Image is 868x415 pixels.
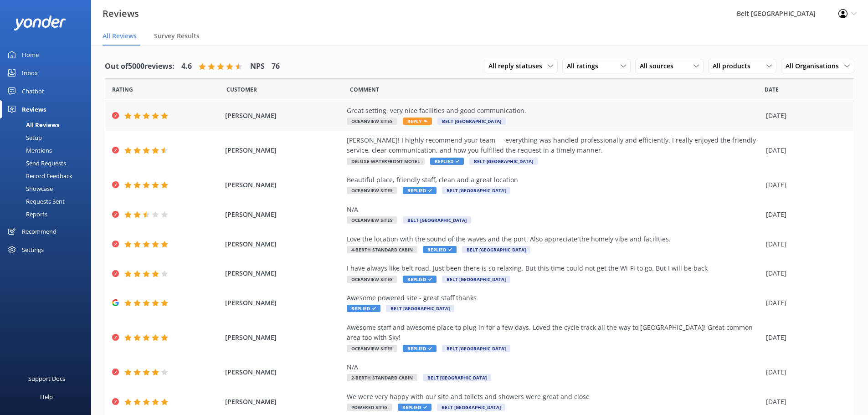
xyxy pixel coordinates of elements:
[766,333,842,343] div: [DATE]
[347,392,761,402] div: We were very happy with our site and toilets and showers were great and close
[350,85,379,94] span: Question
[442,276,510,283] span: Belt [GEOGRAPHIC_DATA]
[403,118,432,125] span: Reply
[766,210,842,220] div: [DATE]
[5,182,91,195] a: Showcase
[28,369,65,388] div: Support Docs
[225,210,343,220] span: [PERSON_NAME]
[766,268,842,278] div: [DATE]
[5,157,91,169] a: Send Requests
[403,216,471,224] span: Belt [GEOGRAPHIC_DATA]
[225,268,343,278] span: [PERSON_NAME]
[347,187,397,194] span: Oceanview Sites
[488,61,548,71] span: All reply statuses
[442,345,510,352] span: Belt [GEOGRAPHIC_DATA]
[347,345,397,352] span: Oceanview Sites
[386,305,454,312] span: Belt [GEOGRAPHIC_DATA]
[225,333,343,343] span: [PERSON_NAME]
[103,31,137,41] span: All Reviews
[272,61,280,72] h4: 76
[347,216,397,224] span: Oceanview Sites
[766,180,842,190] div: [DATE]
[181,61,192,72] h4: 4.6
[5,157,66,169] div: Send Requests
[347,175,761,185] div: Beautiful place, friendly staff, clean and a great location
[105,61,175,72] h4: Out of 5000 reviews:
[765,85,779,94] span: Date
[766,298,842,308] div: [DATE]
[766,145,842,155] div: [DATE]
[469,158,538,165] span: Belt [GEOGRAPHIC_DATA]
[462,246,530,253] span: Belt [GEOGRAPHIC_DATA]
[403,276,437,283] span: Replied
[5,182,53,195] div: Showcase
[22,64,38,82] div: Inbox
[567,61,604,71] span: All ratings
[347,205,761,215] div: N/A
[5,195,91,208] a: Requests Sent
[225,180,343,190] span: [PERSON_NAME]
[5,131,42,144] div: Setup
[423,246,457,253] span: Replied
[640,61,679,71] span: All sources
[5,118,59,131] div: All Reviews
[154,31,200,41] span: Survey Results
[347,135,761,156] div: [PERSON_NAME]! I highly recommend your team — everything was handled professionally and efficient...
[766,367,842,377] div: [DATE]
[347,246,417,253] span: 4-Berth Standard Cabin
[423,374,491,381] span: Belt [GEOGRAPHIC_DATA]
[347,234,761,244] div: Love the location with the sound of the waves and the port. Also appreciate the homely vibe and f...
[347,276,397,283] span: Oceanview Sites
[225,397,343,407] span: [PERSON_NAME]
[347,404,392,411] span: Powered Sites
[430,158,464,165] span: Replied
[347,323,761,343] div: Awesome staff and awesome place to plug in for a few days. Loved the cycle track all the way to [...
[437,118,506,125] span: Belt [GEOGRAPHIC_DATA]
[5,195,65,208] div: Requests Sent
[347,263,761,273] div: I have always like belt road. Just been there is so relaxing. But this time could not get the Wi-...
[713,61,756,71] span: All products
[347,106,761,116] div: Great setting, very nice facilities and good communication.
[14,15,66,31] img: yonder-white-logo.png
[5,131,91,144] a: Setup
[5,208,91,220] a: Reports
[225,298,343,308] span: [PERSON_NAME]
[766,397,842,407] div: [DATE]
[226,85,257,94] span: Date
[112,85,133,94] span: Date
[766,111,842,121] div: [DATE]
[347,118,397,125] span: Oceanview Sites
[786,61,844,71] span: All Organisations
[225,239,343,249] span: [PERSON_NAME]
[5,208,47,220] div: Reports
[437,404,505,411] span: Belt [GEOGRAPHIC_DATA]
[5,144,91,157] a: Mentions
[398,404,431,411] span: Replied
[250,61,265,72] h4: NPS
[347,374,417,381] span: 2-Berth Standard Cabin
[22,241,44,259] div: Settings
[347,158,425,165] span: Deluxe Waterfront Motel
[5,169,72,182] div: Record Feedback
[225,111,343,121] span: [PERSON_NAME]
[22,222,56,241] div: Recommend
[22,46,39,64] div: Home
[5,118,91,131] a: All Reviews
[347,293,761,303] div: Awesome powered site - great staff thanks
[225,367,343,377] span: [PERSON_NAME]
[403,345,437,352] span: Replied
[5,169,91,182] a: Record Feedback
[40,388,53,406] div: Help
[5,144,52,157] div: Mentions
[766,239,842,249] div: [DATE]
[22,100,46,118] div: Reviews
[442,187,510,194] span: Belt [GEOGRAPHIC_DATA]
[347,305,380,312] span: Replied
[403,187,437,194] span: Replied
[347,362,761,372] div: N/A
[22,82,44,100] div: Chatbot
[103,6,139,21] h3: Reviews
[225,145,343,155] span: [PERSON_NAME]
